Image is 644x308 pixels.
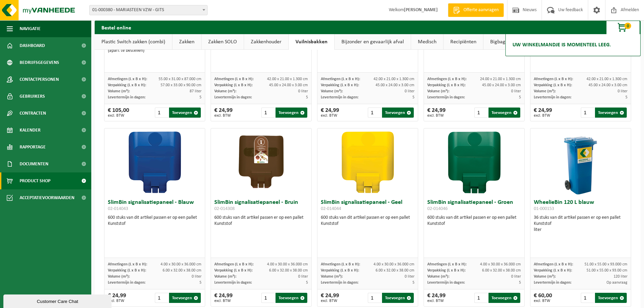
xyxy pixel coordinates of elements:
span: excl. BTW [214,299,233,303]
span: excl. BTW [534,114,552,118]
span: 0 liter [618,89,627,93]
div: 600 stuks van dit artikel passen er op een pallet [214,215,308,227]
span: Levertermijn in dagen: [214,281,252,285]
span: 0 liter [511,275,521,279]
a: Offerte aanvragen [448,3,504,17]
button: 0 [606,21,640,34]
span: 5 [199,281,201,285]
span: excl. BTW [108,299,126,303]
div: € 105,00 [108,108,129,118]
strong: [PERSON_NAME] [404,7,438,13]
div: € 24,99 [214,293,233,303]
input: 1 [474,293,488,303]
span: 0 liter [298,89,308,93]
span: 5 [519,95,521,99]
a: Bigbags [483,34,514,50]
span: 0 [624,23,631,29]
span: Acceptatievoorwaarden [20,189,74,206]
div: € 24,99 [321,108,339,118]
span: Volume (m³): [427,275,449,279]
div: Kunststof [214,221,308,227]
div: € 24,99 [534,108,552,118]
h3: WheelieBin 120 L blauw [534,199,627,213]
span: 42.00 x 21.00 x 1.300 cm [374,77,414,81]
span: 5 [412,281,414,285]
span: Bedrijfsgegevens [20,54,59,71]
span: Levertermijn in dagen: [534,95,571,99]
div: € 24,99 [427,293,446,303]
span: 24.00 x 21.00 x 1.300 cm [480,77,521,81]
h3: SlimBin signalisatiepaneel - Bruin [214,199,308,213]
span: 4.00 x 30.00 x 36.000 cm [267,262,308,266]
div: Kunststof [108,221,201,227]
span: 0 liter [405,275,414,279]
span: Afmetingen (L x B x H): [214,262,254,266]
span: Afmetingen (L x B x H): [534,262,573,266]
span: 5 [199,95,201,99]
span: Afmetingen (L x B x H): [214,77,254,81]
span: 5 [412,95,414,99]
div: 600 stuks van dit artikel passen er op een pallet [321,215,414,227]
div: 600 stuks van dit artikel passen er op een pallet [427,215,521,227]
span: Offerte aanvragen [462,7,500,14]
span: Verpakking (L x B x H): [321,83,359,87]
span: excl. BTW [108,114,129,118]
span: Levertermijn in dagen: [427,95,465,99]
span: Levertermijn in dagen: [108,281,145,285]
span: Op aanvraag [606,281,627,285]
h3: SlimBin signalisatiepaneel - Groen [427,199,521,213]
img: 02-014308 [228,128,295,196]
h3: SlimBin signalisatiepaneel - Blauw [108,199,201,213]
a: Plastic Switch zakken (combi) [95,34,172,50]
span: Afmetingen (L x B x H): [321,262,360,266]
div: € 24,99 [108,293,126,303]
input: 1 [474,108,488,118]
span: excl. BTW [321,114,339,118]
span: 4.00 x 30.00 x 36.000 cm [480,262,521,266]
a: Zakken [172,34,201,50]
span: 6.00 x 32.00 x 38.00 cm [269,268,308,273]
span: Levertermijn in dagen: [321,95,358,99]
span: 01-000380 - MARIASTEEN VZW - GITS [89,5,208,15]
span: Volume (m³): [427,89,449,93]
span: Levertermijn in dagen: [108,95,145,99]
button: Toevoegen [276,293,307,303]
span: 6.00 x 32.00 x 38.00 cm [376,268,414,273]
span: excl. BTW [214,114,233,118]
span: Afmetingen (L x B x H): [321,77,360,81]
img: 02-014044 [334,128,402,196]
span: 45.00 x 24.00 x 3.00 cm [589,83,627,87]
span: Volume (m³): [534,275,556,279]
a: Medisch [411,34,443,50]
span: Afmetingen (L x B x H): [427,77,467,81]
span: Volume (m³): [534,89,556,93]
span: Afmetingen (L x B x H): [108,77,147,81]
input: 1 [155,293,169,303]
a: Zakken SOLO [201,34,244,50]
span: 0 liter [511,89,521,93]
div: Kunststof [321,221,414,227]
span: Gebruikers [20,88,45,105]
div: liter [534,227,627,233]
span: 6.00 x 32.00 x 38.00 cm [482,268,521,273]
input: 1 [155,108,169,118]
a: Bijzonder en gevaarlijk afval [335,34,411,50]
span: Levertermijn in dagen: [427,281,465,285]
span: Verpakking (L x B x H): [321,268,359,273]
span: Levertermijn in dagen: [321,281,358,285]
span: 45.00 x 24.00 x 3.00 cm [269,83,308,87]
button: Toevoegen [276,108,307,118]
span: Volume (m³): [214,275,236,279]
button: Toevoegen [382,108,414,118]
span: Verpakking (L x B x H): [534,268,572,273]
div: 36 stuks van dit artikel passen er op een pallet [534,215,627,233]
span: Navigatie [20,20,41,37]
span: Rapportage [20,139,46,156]
span: Afmetingen (L x B x H): [534,77,573,81]
span: 45.00 x 24.00 x 3.00 cm [482,83,521,87]
button: Toevoegen [595,293,627,303]
span: 51.00 x 55.00 x 93.00 cm [587,268,627,273]
span: 0 liter [298,275,308,279]
span: 4.00 x 30.00 x 36.000 cm [374,262,414,266]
